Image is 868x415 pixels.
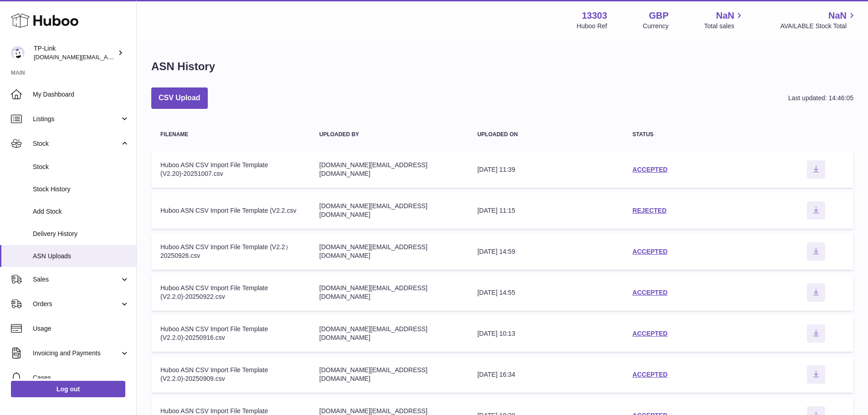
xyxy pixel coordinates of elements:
[319,202,459,219] div: [DOMAIN_NAME][EMAIL_ADDRESS][DOMAIN_NAME]
[807,160,825,179] button: Download ASN file
[11,381,125,397] a: Log out
[788,94,853,102] div: Last updated: 14:46:05
[319,243,459,260] div: [DOMAIN_NAME][EMAIL_ADDRESS][DOMAIN_NAME]
[807,201,825,220] button: Download ASN file
[160,206,301,215] div: Huboo ASN CSV Import File Template (V2.2.csv
[828,10,847,22] span: NaN
[33,90,129,99] span: My Dashboard
[478,288,614,297] div: [DATE] 14:55
[160,366,301,383] div: Huboo ASN CSV Import File Template (V2.2.0)-20250909.csv
[33,349,120,358] span: Invoicing and Payments
[780,10,857,31] a: NaN AVAILABLE Stock Total
[160,325,301,342] div: Huboo ASN CSV Import File Template (V2.2.0)-20250916.csv
[632,166,668,173] a: ACCEPTED
[11,46,25,60] img: purchase.uk@tp-link.com
[807,283,825,302] button: Download ASN file
[33,324,129,333] span: Usage
[478,370,614,379] div: [DATE] 16:34
[632,330,668,337] a: ACCEPTED
[807,324,825,343] button: Download ASN file
[319,366,459,383] div: [DOMAIN_NAME][EMAIL_ADDRESS][DOMAIN_NAME]
[704,22,745,31] span: Total sales
[33,300,120,308] span: Orders
[33,230,129,238] span: Delivery History
[478,329,614,338] div: [DATE] 10:13
[151,87,208,109] button: CSV Upload
[704,10,745,31] a: NaN Total sales
[577,22,607,31] div: Huboo Ref
[34,44,116,61] div: TP-Link
[319,284,459,301] div: [DOMAIN_NAME][EMAIL_ADDRESS][DOMAIN_NAME]
[807,365,825,384] button: Download ASN file
[716,10,734,22] span: NaN
[33,139,120,148] span: Stock
[33,275,120,284] span: Sales
[33,115,120,123] span: Listings
[478,165,614,174] div: [DATE] 11:39
[643,22,669,31] div: Currency
[319,325,459,342] div: [DOMAIN_NAME][EMAIL_ADDRESS][DOMAIN_NAME]
[33,163,129,171] span: Stock
[33,207,129,216] span: Add Stock
[160,243,301,260] div: Huboo ASN CSV Import File Template (V2.2）20250926.csv
[632,371,668,378] a: ACCEPTED
[151,59,215,74] h1: ASN History
[33,374,129,382] span: Cases
[632,289,668,296] a: ACCEPTED
[780,22,857,31] span: AVAILABLE Stock Total
[33,185,129,194] span: Stock History
[34,53,181,61] span: [DOMAIN_NAME][EMAIL_ADDRESS][DOMAIN_NAME]
[160,284,301,301] div: Huboo ASN CSV Import File Template (V2.2.0)-20250922.csv
[779,123,853,147] th: actions
[319,161,459,178] div: [DOMAIN_NAME][EMAIL_ADDRESS][DOMAIN_NAME]
[151,123,310,147] th: Filename
[310,123,468,147] th: Uploaded by
[468,123,623,147] th: Uploaded on
[582,10,607,22] strong: 13303
[623,123,779,147] th: Status
[478,247,614,256] div: [DATE] 14:59
[632,207,667,214] a: REJECTED
[160,161,301,178] div: Huboo ASN CSV Import File Template (V2.20)-20251007.csv
[807,242,825,261] button: Download ASN file
[632,248,668,255] a: ACCEPTED
[33,252,129,261] span: ASN Uploads
[478,206,614,215] div: [DATE] 11:15
[649,10,668,22] strong: GBP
